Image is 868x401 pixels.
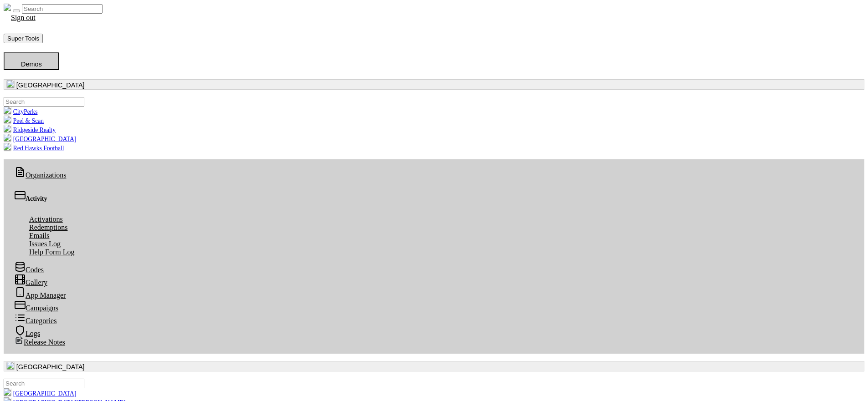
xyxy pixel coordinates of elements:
[4,4,11,11] img: real_perks_logo-01.svg
[7,337,72,347] a: Release Notes
[7,303,66,313] a: Campaigns
[22,239,68,249] a: Issues Log
[22,214,70,224] a: Activations
[4,134,11,141] img: LcHXC8OmAasj0nmL6Id6sMYcOaX2uzQAQ5e8h748.png
[4,379,84,388] input: .form-control-sm
[4,127,56,133] a: Ridgeside Realty
[4,108,37,115] a: CityPerks
[4,107,11,114] img: KU1gjHo6iQoewuS2EEpjC7SefdV31G12oQhDVBj4.png
[7,264,51,275] a: Codes
[15,190,853,203] div: Activity
[7,362,14,369] img: 0SBPtshqTvrgEtdEgrWk70gKnUHZpYRm94MZ5hDb.png
[4,361,864,371] button: [GEOGRAPHIC_DATA]
[4,145,64,152] a: Red Hawks Football
[4,388,11,396] img: 0SBPtshqTvrgEtdEgrWk70gKnUHZpYRm94MZ5hDb.png
[4,34,43,43] button: Super Tools
[4,79,864,90] button: [GEOGRAPHIC_DATA]
[4,97,864,152] ul: [GEOGRAPHIC_DATA]
[7,170,73,180] a: Organizations
[7,328,47,339] a: Logs
[4,136,76,142] a: [GEOGRAPHIC_DATA]
[13,10,20,12] button: Toggle navigation
[4,12,43,23] a: Sign out
[7,315,64,326] a: Categories
[22,230,56,241] a: Emails
[4,52,59,70] button: Demos
[22,4,103,14] input: Search
[22,222,75,233] a: Redemptions
[7,80,14,87] img: 0SBPtshqTvrgEtdEgrWk70gKnUHZpYRm94MZ5hDb.png
[4,390,76,397] a: [GEOGRAPHIC_DATA]
[4,125,11,132] img: mqtmdW2lgt3F7IVbFvpqGuNrUBzchY4PLaWToHMU.png
[4,116,11,123] img: xEJfzBn14Gqk52WXYUPJGPZZY80lB8Gpb3Y1ccPk.png
[22,247,82,257] a: Help Form Log
[4,97,84,107] input: .form-control-sm
[4,143,11,150] img: B4TTOcektNnJKTnx2IcbGdeHDbTXjfJiwl6FNTjm.png
[7,277,55,288] a: Gallery
[4,117,44,124] a: Peel & Scan
[7,290,73,300] a: App Manager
